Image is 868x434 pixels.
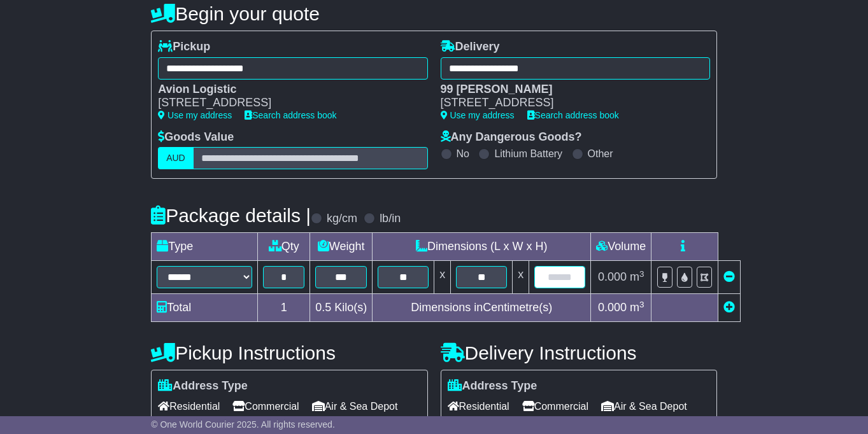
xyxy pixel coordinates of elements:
[158,396,220,416] span: Residential
[588,148,613,160] label: Other
[494,148,562,160] label: Lithium Battery
[448,379,537,393] label: Address Type
[315,301,331,314] span: 0.5
[327,212,357,226] label: kg/cm
[457,148,469,160] label: No
[522,396,588,416] span: Commercial
[723,270,735,283] a: Remove this item
[441,96,697,110] div: [STREET_ADDRESS]
[441,83,697,97] div: 99 [PERSON_NAME]
[151,342,427,363] h4: Pickup Instructions
[373,233,591,261] td: Dimensions (L x W x H)
[527,110,619,120] a: Search address book
[380,212,401,226] label: lb/in
[434,261,451,294] td: x
[598,301,627,314] span: 0.000
[158,130,234,144] label: Goods Value
[373,294,591,322] td: Dimensions in Centimetre(s)
[639,269,644,279] sup: 3
[158,96,415,110] div: [STREET_ADDRESS]
[152,294,258,322] td: Total
[158,40,210,54] label: Pickup
[601,396,687,416] span: Air & Sea Depot
[245,110,336,120] a: Search address book
[151,205,311,226] h4: Package details |
[312,396,398,416] span: Air & Sea Depot
[630,270,644,283] span: m
[441,110,515,120] a: Use my address
[441,130,582,144] label: Any Dangerous Goods?
[639,300,644,309] sup: 3
[448,396,509,416] span: Residential
[441,40,500,54] label: Delivery
[258,233,310,261] td: Qty
[232,396,299,416] span: Commercial
[151,3,717,24] h4: Begin your quote
[630,301,644,314] span: m
[258,294,310,322] td: 1
[591,233,651,261] td: Volume
[310,294,373,322] td: Kilo(s)
[151,419,335,430] span: © One World Courier 2025. All rights reserved.
[513,261,529,294] td: x
[158,110,232,120] a: Use my address
[310,233,373,261] td: Weight
[152,233,258,261] td: Type
[598,270,627,283] span: 0.000
[158,379,248,393] label: Address Type
[441,342,717,363] h4: Delivery Instructions
[723,301,735,314] a: Add new item
[158,83,415,97] div: Avion Logistic
[158,147,194,169] label: AUD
